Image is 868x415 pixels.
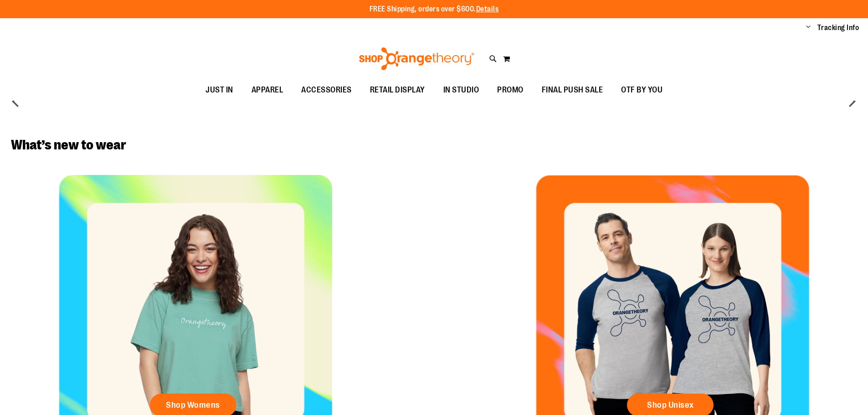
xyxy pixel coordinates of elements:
span: PROMO [497,80,524,100]
button: Account menu [806,23,811,32]
a: FINAL PUSH SALE [533,80,612,101]
a: ACCESSORIES [292,80,361,101]
button: prev [7,92,25,110]
span: ACCESSORIES [301,80,352,100]
button: next [843,92,861,110]
span: RETAIL DISPLAY [370,80,425,100]
span: IN STUDIO [443,80,479,100]
a: Details [476,5,499,13]
a: RETAIL DISPLAY [361,80,434,101]
a: IN STUDIO [434,80,488,101]
span: Shop Womens [166,400,220,410]
a: Tracking Info [817,23,859,33]
span: FINAL PUSH SALE [542,80,603,100]
span: Shop Unisex [647,400,694,410]
a: OTF BY YOU [612,80,672,101]
span: OTF BY YOU [621,80,663,100]
a: APPAREL [242,80,293,101]
p: FREE Shipping, orders over $600. [370,4,499,15]
h2: What’s new to wear [11,138,857,152]
img: Shop Orangetheory [358,47,476,70]
span: JUST IN [205,80,233,100]
a: PROMO [488,80,533,101]
span: APPAREL [252,80,283,100]
a: JUST IN [196,80,242,101]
